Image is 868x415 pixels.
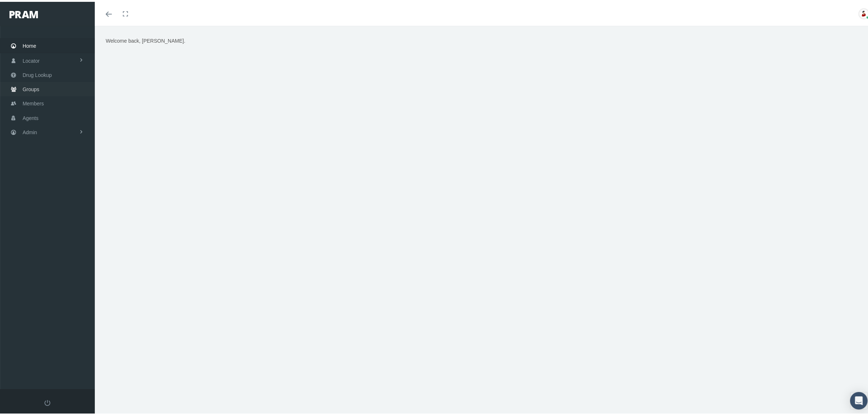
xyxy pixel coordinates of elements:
[23,109,39,123] span: Agents
[23,95,44,109] span: Members
[106,36,185,42] span: Welcome back, [PERSON_NAME].
[23,81,39,94] span: Groups
[23,124,37,137] span: Admin
[9,9,38,16] img: PRAM_20_x_78.png
[23,37,36,51] span: Home
[850,390,868,408] div: Open Intercom Messenger
[23,52,40,66] span: Locator
[23,66,52,80] span: Drug Lookup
